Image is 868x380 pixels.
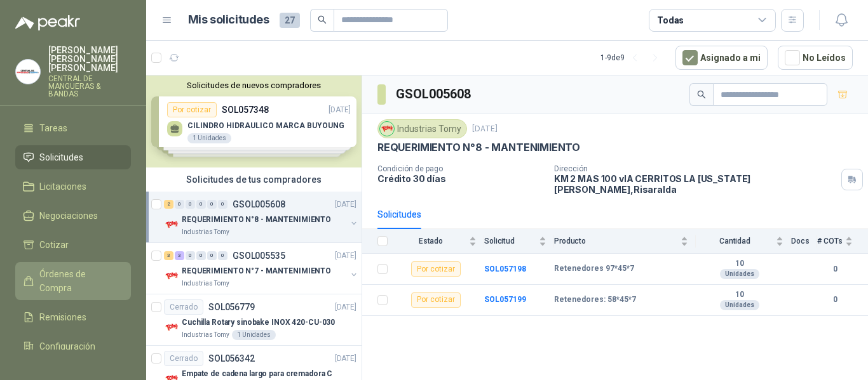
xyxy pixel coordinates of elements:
p: GSOL005535 [233,251,285,260]
p: Industrias Tomy [182,278,229,289]
div: 0 [207,251,217,260]
span: search [697,90,706,99]
div: 0 [218,200,227,209]
th: Estado [395,229,484,254]
p: Cuchilla Rotary sinobake INOX 420-CU-030 [182,317,335,329]
a: Configuración [15,334,131,358]
a: SOL057198 [484,265,526,273]
div: Por cotizar [411,261,461,277]
p: SOL056342 [208,354,255,363]
div: Todas [657,13,684,27]
button: No Leídos [778,46,853,70]
p: KM 2 MAS 100 vIA CERRITOS LA [US_STATE] [PERSON_NAME] , Risaralda [554,173,836,195]
span: Solicitudes [39,150,83,164]
span: Tareas [39,121,67,135]
p: Dirección [554,164,836,173]
b: 0 [817,263,853,275]
a: 2 0 0 0 0 0 GSOL005608[DATE] Company LogoREQUERIMIENTO N°8 - MANTENIMIENTOIndustrias Tomy [164,197,359,237]
p: Industrias Tomy [182,330,229,340]
div: Industrias Tomy [377,119,467,138]
img: Company Logo [16,60,40,84]
div: 2 [164,200,173,209]
span: Cotizar [39,238,69,252]
th: Docs [791,229,817,254]
a: Órdenes de Compra [15,262,131,300]
div: Solicitudes de nuevos compradoresPor cotizarSOL057348[DATE] CILINDRO HIDRAULICO MARCA BUYOUNG1 Un... [146,75,362,167]
div: 0 [196,251,206,260]
p: REQUERIMIENTO N°8 - MANTENIMIENTO [182,214,331,226]
h3: GSOL005608 [396,84,473,104]
p: [DATE] [335,250,356,262]
button: Solicitudes de nuevos compradores [151,81,356,90]
img: Company Logo [164,268,179,284]
p: Condición de pago [377,164,544,173]
div: Cerrado [164,299,203,315]
div: Cerrado [164,351,203,366]
span: search [318,15,327,24]
div: 0 [186,200,195,209]
th: Cantidad [696,229,791,254]
span: Licitaciones [39,180,86,193]
a: 3 3 0 0 0 0 GSOL005535[DATE] Company LogoREQUERIMIENTO N°7 - MANTENIMIENTOIndustrias Tomy [164,248,359,289]
span: Estado [395,237,466,246]
div: 0 [186,251,195,260]
a: Licitaciones [15,174,131,199]
button: Asignado a mi [675,46,768,70]
p: [DATE] [335,353,356,365]
p: Empate de cadena largo para cremadora C [182,368,332,380]
p: REQUERIMIENTO N°7 - MANTENIMIENTO [182,265,331,277]
th: Producto [554,229,696,254]
p: [DATE] [335,301,356,313]
div: Unidades [720,300,759,310]
span: Producto [554,237,678,246]
span: 27 [280,13,300,28]
p: REQUERIMIENTO N°8 - MANTENIMIENTO [377,141,580,154]
div: 1 Unidades [232,330,276,340]
p: GSOL005608 [233,200,285,209]
img: Company Logo [164,320,179,335]
p: [DATE] [335,199,356,211]
div: Solicitudes de tus compradores [146,167,362,192]
b: 10 [696,290,783,300]
p: [DATE] [472,123,498,135]
div: 0 [175,200,184,209]
div: 0 [218,251,227,260]
div: 3 [175,251,184,260]
p: SOL056779 [208,303,255,311]
p: Crédito 30 días [377,173,544,184]
div: Por cotizar [411,292,461,308]
p: CENTRAL DE MANGUERAS & BANDAS [48,75,131,98]
div: Unidades [720,269,759,279]
img: Logo peakr [15,15,80,30]
a: Tareas [15,116,131,140]
h1: Mis solicitudes [188,11,269,29]
b: Retenedores: 58*45*7 [554,295,636,305]
a: Cotizar [15,233,131,257]
p: Industrias Tomy [182,227,229,237]
img: Company Logo [380,122,394,136]
b: 10 [696,259,783,269]
p: [PERSON_NAME] [PERSON_NAME] [PERSON_NAME] [48,46,131,72]
span: Negociaciones [39,209,98,223]
div: 1 - 9 de 9 [600,48,665,68]
div: 3 [164,251,173,260]
a: Remisiones [15,305,131,329]
span: # COTs [817,237,843,246]
span: Configuración [39,339,95,353]
span: Cantidad [696,237,773,246]
span: Solicitud [484,237,536,246]
span: Remisiones [39,310,86,324]
a: CerradoSOL056779[DATE] Company LogoCuchilla Rotary sinobake INOX 420-CU-030Industrias Tomy1 Unidades [146,294,362,346]
th: Solicitud [484,229,554,254]
div: 0 [207,200,217,209]
th: # COTs [817,229,868,254]
div: 0 [196,200,206,209]
b: Retenedores 97*45*7 [554,264,634,274]
span: Órdenes de Compra [39,267,119,295]
img: Company Logo [164,217,179,232]
b: 0 [817,294,853,306]
a: Solicitudes [15,145,131,169]
a: SOL057199 [484,295,526,304]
